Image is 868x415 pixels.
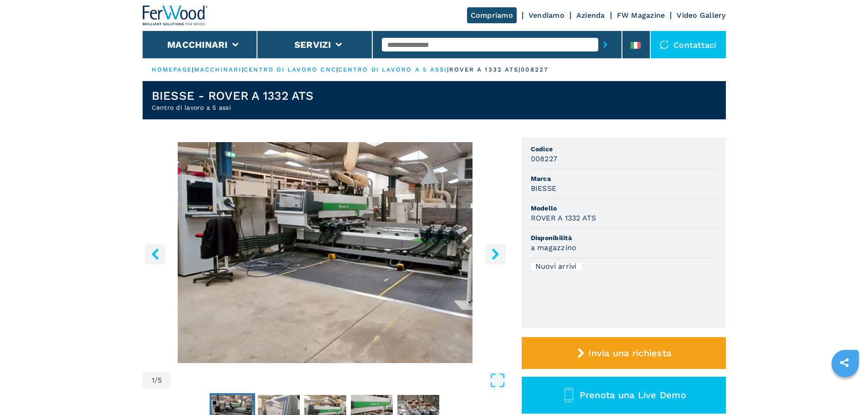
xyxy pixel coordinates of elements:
span: Prenota una Live Demo [580,389,686,400]
a: centro di lavoro a 5 assi [338,66,447,73]
a: centro di lavoro cnc [244,66,336,73]
span: Modello [531,204,717,213]
span: | [192,66,194,73]
button: Prenota una Live Demo [522,377,726,414]
p: rover a 1332 ats | [449,66,521,74]
span: Disponibilità [531,233,717,242]
a: Azienda [576,11,605,20]
span: | [242,66,244,73]
h3: BIESSE [531,183,557,194]
a: HOMEPAGE [152,66,192,73]
button: right-button [485,244,506,264]
div: Go to Slide 1 [143,142,508,363]
div: Contattaci [651,31,726,58]
a: sharethis [833,351,856,374]
span: 5 [158,377,162,384]
iframe: Chat [829,374,861,408]
img: Contattaci [660,40,669,49]
span: Invia una richiesta [588,348,671,359]
div: Nuovi arrivi [531,263,581,270]
img: Ferwood [143,5,208,26]
span: Marca [531,174,717,183]
button: Invia una richiesta [522,337,726,369]
h3: ROVER A 1332 ATS [531,213,596,223]
span: 1 [152,377,154,384]
a: Vendiamo [529,11,565,20]
button: Servizi [294,39,331,50]
a: Compriamo [467,7,517,23]
button: Macchinari [167,39,228,50]
span: Codice [531,144,717,154]
button: left-button [145,244,165,264]
img: Centro di lavoro a 5 assi BIESSE ROVER A 1332 ATS [143,142,508,363]
h3: a magazzino [531,242,577,253]
h2: Centro di lavoro a 5 assi [152,103,313,112]
button: submit-button [598,34,612,55]
span: | [447,66,449,73]
a: Video Gallery [677,11,725,20]
a: macchinari [194,66,242,73]
a: FW Magazine [617,11,665,20]
p: 008227 [521,66,548,74]
button: Open Fullscreen [173,372,505,389]
h1: BIESSE - ROVER A 1332 ATS [152,88,313,103]
span: | [336,66,338,73]
span: / [154,377,158,384]
h3: 008227 [531,154,558,164]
